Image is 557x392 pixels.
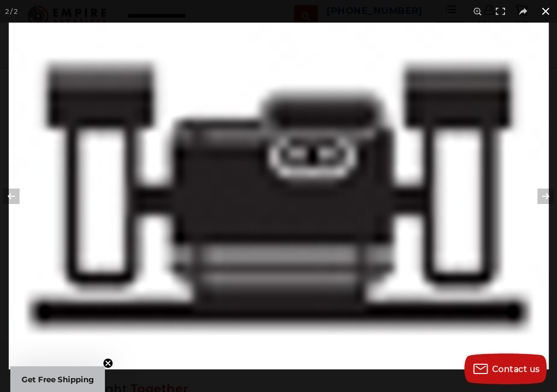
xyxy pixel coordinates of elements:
button: Contact us [464,353,547,384]
button: Next (arrow right) [521,171,557,222]
button: Close teaser [103,358,113,368]
span: Contact us [492,364,540,374]
img: Bench_Grinder_Symbol__61677.1570197196.jpg [9,23,549,369]
span: Get Free Shipping [22,375,94,384]
div: Get Free ShippingClose teaser [10,366,105,392]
